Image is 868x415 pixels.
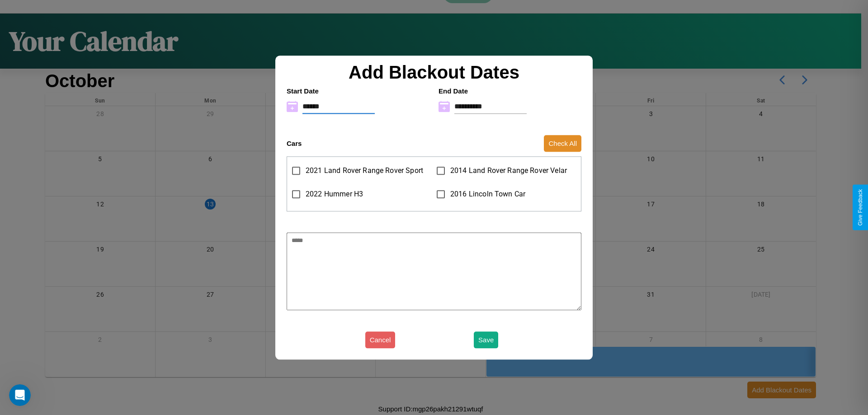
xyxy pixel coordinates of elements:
h4: End Date [439,87,581,95]
h4: Start Date [287,87,429,95]
button: Cancel [365,331,396,348]
div: Give Feedback [857,189,863,226]
span: 2022 Hummer H3 [306,189,363,200]
iframe: Intercom live chat [9,384,31,406]
span: 2014 Land Rover Range Rover Velar [450,165,567,176]
span: 2021 Land Rover Range Rover Sport [306,165,423,176]
button: Save [474,331,498,348]
span: 2016 Lincoln Town Car [450,189,525,200]
h2: Add Blackout Dates [282,62,586,83]
h4: Cars [287,140,302,147]
button: Check All [544,135,581,152]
